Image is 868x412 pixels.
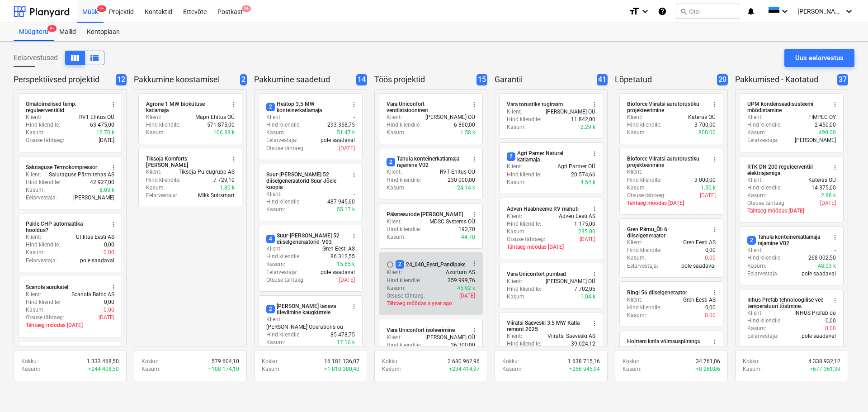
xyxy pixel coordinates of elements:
[747,176,763,184] p: Klient :
[71,291,114,298] p: Scanola Baltic AS
[747,234,826,246] div: Tahula konteinerkatlamaja rajamine V02
[471,211,478,218] span: more_vert
[387,129,406,137] p: Kasum :
[99,137,114,144] p: [DATE]
[471,260,478,267] span: more_vert
[387,261,394,268] span: Märgi tehtuks
[146,176,180,184] p: Hind kliendile :
[266,305,275,313] span: 2
[54,23,81,41] div: Mallid
[104,306,114,314] p: 0.00
[425,114,475,121] p: [PERSON_NAME] OÜ
[578,228,595,236] p: 235.00
[448,277,475,284] p: 359 999,76
[627,246,661,254] p: Hind kliendile :
[495,74,593,85] p: Garantii
[266,316,282,323] p: Klient :
[694,176,716,184] p: 3 000,00
[747,129,766,137] p: Kasum :
[711,226,718,233] span: more_vert
[471,156,478,163] span: more_vert
[396,260,534,269] div: 24_040_Eesti_Pandipakend_elekter_automaatika_V02
[580,236,595,243] p: [DATE]
[811,184,836,192] p: 14 375,00
[627,199,716,207] p: Tähtaeg möödas [DATE]
[711,101,718,108] span: more_vert
[350,232,358,240] span: more_vert
[591,150,598,157] span: more_vert
[698,129,716,137] p: 800.00
[26,179,60,186] p: Hind kliendile :
[266,137,297,144] p: Eelarvestaja :
[266,190,282,198] p: Klient :
[591,270,598,278] span: more_vert
[705,304,716,312] p: 0,00
[322,245,355,253] p: Gren Eesti AS
[387,176,421,184] p: Hind kliendile :
[717,74,728,85] span: 20
[507,320,585,332] div: Viiratsi Saeveski 3.5 MW Katla remont 2025
[714,168,716,176] p: -
[179,168,235,176] p: Tiksoja Puidugrupp AS
[266,235,275,243] span: 4
[387,101,465,114] div: Vara Uniconfort ventilatsioonirest
[559,213,595,220] p: Adven Eesti AS
[76,233,114,241] p: Utilitas Eesti AS
[337,206,355,213] p: 55.17 k
[327,121,355,129] p: 293 358,75
[337,260,355,268] p: 15.65 k
[683,296,716,304] p: Gren Eesti AS
[448,176,475,184] p: 230 000,00
[134,74,236,85] p: Pakkumine koostamisel
[747,309,763,317] p: Klient :
[146,156,225,168] div: Tiksoja Komforts [PERSON_NAME]
[26,257,57,265] p: Eelarvestaja :
[591,320,598,327] span: more_vert
[354,190,355,198] p: -
[387,277,421,284] p: Hind kliendile :
[387,292,425,300] p: Otsuse tähtaeg :
[784,49,854,67] button: Uus eelarvestus
[627,262,658,270] p: Eelarvestaja :
[747,121,782,129] p: Hind kliendile :
[387,218,402,226] p: Klient :
[266,101,345,114] div: Heatop 3,5 MW konteinerkatlamaja
[387,156,465,168] div: Tahula konteinerkatlamaja rajamine V02
[374,74,473,85] p: Töös projektid
[746,6,755,17] i: notifications
[446,269,475,276] p: Azortum AS
[266,245,282,253] p: Klient :
[26,241,60,249] p: Hind kliendile :
[476,74,487,85] span: 15
[808,254,836,262] p: 268 002,50
[574,220,595,228] p: 1 175,00
[330,253,355,260] p: 86 312,55
[266,121,301,129] p: Hind kliendile :
[640,6,651,17] i: keyboard_arrow_down
[354,114,355,121] p: -
[387,168,402,176] p: Klient :
[580,179,595,186] p: 4.54 k
[557,163,595,170] p: Agri Partner OÜ
[99,314,114,322] p: [DATE]
[705,246,716,254] p: 0,00
[26,314,64,322] p: Otsuse tähtaeg :
[387,226,421,233] p: Hind kliendile :
[14,74,112,85] p: Perspektiivsed projektid
[711,289,718,296] span: more_vert
[802,270,836,278] p: pole saadaval
[26,322,114,329] p: Tähtaeg möödas [DATE]
[747,236,756,245] span: 2
[471,327,478,334] span: more_vert
[747,114,763,121] p: Klient :
[831,234,839,241] span: more_vert
[627,101,706,114] div: Bioforce Viiratsi aurutorustiku projekteerimine
[387,211,463,218] div: Päästeautode [PERSON_NAME]
[507,243,595,251] p: Tähtaeg möödas [DATE]
[198,192,235,199] p: Mikk Suitsmart
[146,184,165,192] p: Kasum :
[837,74,848,85] span: 37
[242,5,251,12] span: 9+
[747,207,836,215] p: Tähtaeg möödas [DATE]
[658,6,667,17] i: Abikeskus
